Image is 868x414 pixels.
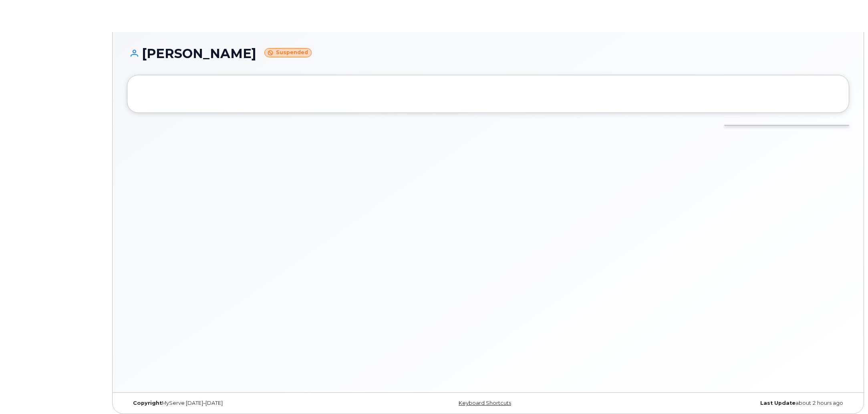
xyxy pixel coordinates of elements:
[760,400,795,406] strong: Last Update
[133,400,162,406] strong: Copyright
[459,400,511,406] a: Keyboard Shortcuts
[608,400,849,406] div: about 2 hours ago
[264,48,312,57] small: Suspended
[127,400,368,406] div: MyServe [DATE]–[DATE]
[127,46,849,60] h1: [PERSON_NAME]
